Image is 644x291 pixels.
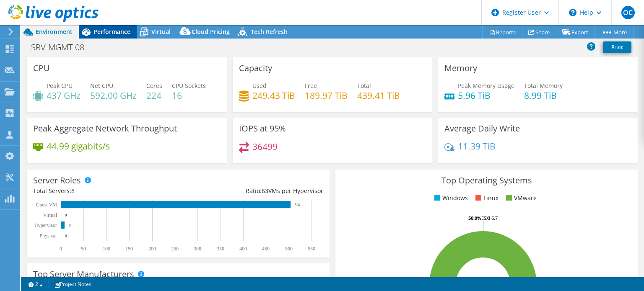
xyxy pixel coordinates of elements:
span: Total Memory [524,82,563,90]
h4: 437 GHz [47,91,80,100]
span: Free [305,82,317,90]
text: 100 [103,246,110,252]
a: 2 [23,279,49,289]
text: 500 [285,246,293,252]
span: 63 [262,187,268,195]
h3: Capacity [239,64,272,73]
h3: Top Operating Systems [342,176,632,185]
text: 200 [148,246,156,252]
svg: \n [569,9,576,16]
text: 504 [295,203,301,207]
h3: Top Server Manufacturers [33,270,134,279]
a: Share [522,26,556,39]
li: VMware [504,193,537,203]
span: Performance [93,28,130,36]
span: Net CPU [90,82,113,90]
h3: Memory [444,64,477,73]
text: 0 [65,213,67,217]
text: Virtual [43,212,57,218]
span: Peak CPU [47,82,73,90]
text: 350 [217,246,224,252]
text: 550 [308,246,315,252]
h4: 8.99 TiB [524,91,563,100]
span: OC [621,6,635,19]
h3: Peak Aggregate Network Throughput [33,124,177,133]
h4: 249.43 TiB [252,91,295,100]
text: 400 [239,246,247,252]
text: 0 [60,246,62,252]
span: Cloud Pricing [192,28,230,36]
span: Used [252,82,267,90]
span: 8 [71,187,75,195]
h4: 189.97 TiB [305,91,348,100]
text: 0 [65,234,67,238]
tspan: 50.0% [468,215,481,221]
h3: Server Roles [33,176,81,185]
h1: SRV-MGMT-08 [27,43,97,52]
a: Reports [482,26,522,39]
text: 8 [69,223,71,227]
span: CPU Sockets [172,82,206,90]
span: Cores [146,82,162,90]
text: Hypervisor [34,222,57,228]
a: Project Notes [48,279,97,289]
h3: IOPS at 95% [239,124,286,133]
text: 300 [194,246,201,252]
a: More [595,26,634,39]
h3: CPU [33,64,50,73]
span: Virtual [151,28,171,36]
text: Physical [39,233,57,239]
h4: 36499 [252,142,278,151]
text: 50 [81,246,86,252]
h4: 11.39 TiB [458,142,496,151]
tspan: ESXi 6.7 [481,215,498,221]
h4: 224 [146,91,162,100]
text: 150 [125,246,133,252]
h4: 592.00 GHz [90,91,137,100]
text: 250 [171,246,179,252]
span: Peak Memory Usage [458,82,514,90]
span: Total [357,82,371,90]
h4: 16 [172,91,206,100]
span: Environment [36,28,73,36]
div: Total Servers: [33,186,178,196]
h4: 5.96 TiB [458,91,514,100]
h4: 439.41 TiB [357,91,400,100]
text: Guest VM [36,202,57,208]
text: 450 [262,246,270,252]
span: Tech Refresh [251,28,288,36]
div: Ratio: VMs per Hypervisor [178,186,323,196]
a: Export [556,26,595,39]
h3: Average Daily Write [444,124,520,133]
li: Windows [432,193,468,203]
li: Linux [473,193,499,203]
a: Print [603,41,631,53]
h4: 44.99 gigabits/s [47,142,110,151]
